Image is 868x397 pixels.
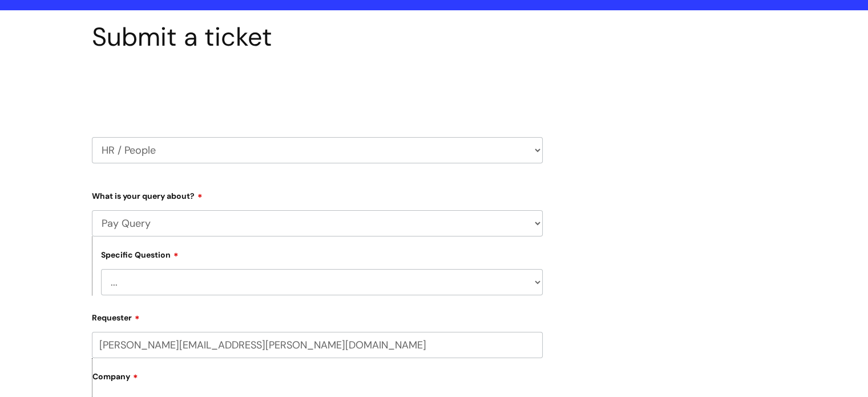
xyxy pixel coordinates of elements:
label: What is your query about? [92,187,543,201]
label: Company [92,368,543,394]
label: Requester [92,309,543,323]
input: Email [92,332,543,358]
label: Specific Question [101,248,179,260]
h2: Select issue type [92,79,543,100]
h1: Submit a ticket [92,22,543,53]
